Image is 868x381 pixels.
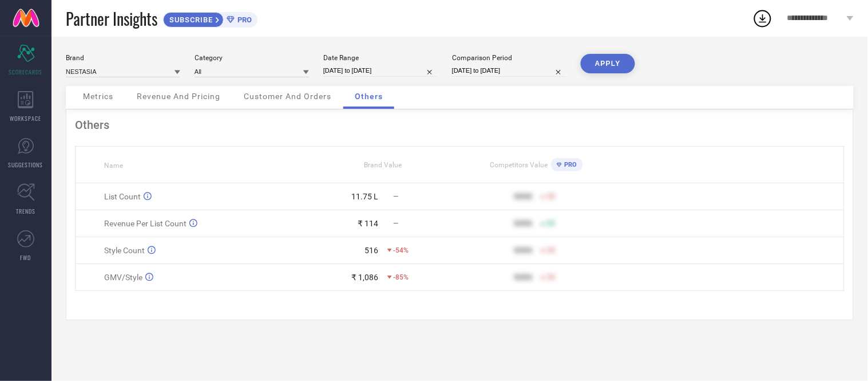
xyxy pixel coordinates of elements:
div: ₹ 114 [358,219,379,228]
span: PRO [562,161,577,168]
span: SUBSCRIBE [164,15,216,24]
span: Name [104,162,123,170]
span: Brand Value [364,161,402,169]
span: Partner Insights [66,7,157,30]
input: Select date range [323,65,438,77]
span: Revenue And Pricing [137,92,220,101]
div: Brand [66,54,180,62]
div: 516 [365,246,379,255]
span: SUGGESTIONS [9,160,43,169]
span: Others [355,92,383,101]
div: 9999 [514,246,532,255]
span: List Count [104,192,141,201]
span: Customer And Orders [244,92,331,101]
span: -85% [394,273,409,281]
span: — [394,219,399,227]
span: 50 [547,273,555,281]
div: 11.75 L [352,192,379,201]
span: -54% [394,246,409,254]
div: 9999 [514,192,532,201]
a: SUBSCRIBEPRO [163,9,257,28]
div: Comparison Period [452,54,566,62]
div: Category [195,54,309,62]
div: Others [75,118,845,132]
span: TRENDS [16,207,35,215]
span: Metrics [83,92,113,101]
div: Date Range [323,54,438,62]
div: Open download list [752,8,773,29]
span: SCORECARDS [9,68,43,76]
span: 50 [547,246,555,254]
span: 50 [547,193,555,201]
span: GMV/Style [104,273,142,282]
span: — [394,193,399,201]
span: FWD [21,253,31,262]
span: 50 [547,219,555,227]
div: 9999 [514,273,532,282]
span: Competitors Value [490,161,548,169]
div: ₹ 1,086 [352,273,379,282]
span: PRO [235,15,252,24]
button: APPLY [581,54,635,73]
div: 9999 [514,219,532,228]
span: Revenue Per List Count [104,219,187,228]
span: WORKSPACE [10,114,42,123]
span: Style Count [104,246,145,255]
input: Select comparison period [452,65,566,77]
